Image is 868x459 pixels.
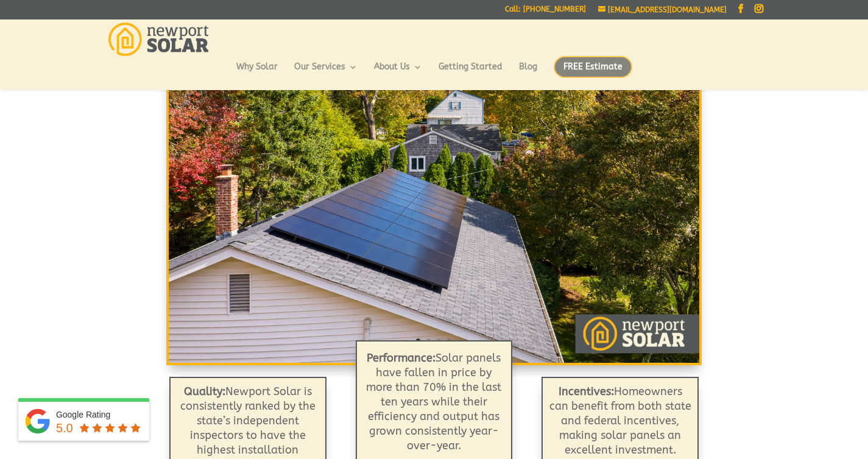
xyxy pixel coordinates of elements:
a: 3 [437,338,441,343]
strong: Quality: [184,385,225,398]
div: Google Rating [56,408,143,421]
p: Homeowners can benefit from both state and federal incentives, making solar panels an excellent i... [549,384,691,457]
a: Call: [PHONE_NUMBER] [505,5,586,18]
img: Solar Modules: Roof Mounted [169,65,699,363]
p: Solar panels have fallen in price by more than 70% in the last ten years while their efficiency a... [366,351,503,453]
span: 5.0 [56,421,73,435]
a: Why Solar [236,63,278,83]
a: Blog [519,63,537,83]
a: [EMAIL_ADDRESS][DOMAIN_NAME] [598,5,727,14]
span: FREE Estimate [554,56,632,78]
strong: Incentives: [559,385,614,398]
a: 2 [426,338,431,343]
a: 1 [416,338,420,343]
a: Our Services [294,63,358,83]
a: About Us [374,63,422,83]
b: Performance: [367,351,436,365]
a: 4 [447,338,451,343]
a: Getting Started [439,63,503,83]
a: FREE Estimate [554,56,632,90]
img: Newport Solar | Solar Energy Optimized. [108,23,209,56]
